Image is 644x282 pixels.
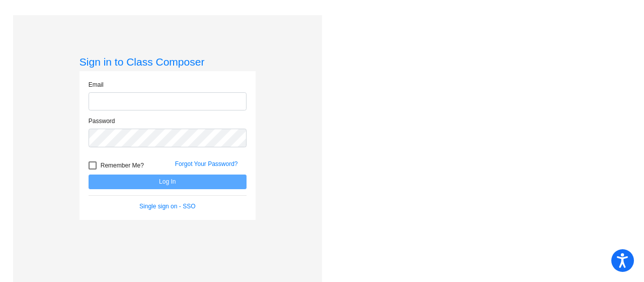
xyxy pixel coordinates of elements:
label: Email [89,80,104,89]
a: Single sign on - SSO [139,203,195,210]
h3: Sign in to Class Composer [79,55,256,68]
button: Log In [89,175,247,189]
a: Forgot Your Password? [175,160,238,167]
span: Remember Me? [101,159,144,172]
label: Password [89,117,115,126]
